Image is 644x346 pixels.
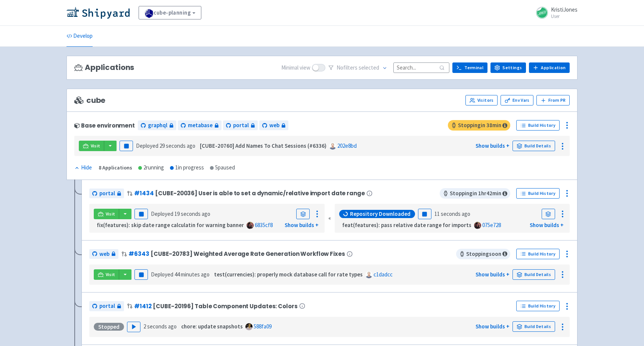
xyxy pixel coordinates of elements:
[448,120,510,131] span: Stopping in 38 min
[170,163,204,172] div: 1 in progress
[259,120,288,131] a: web
[269,121,279,130] span: web
[127,322,140,332] button: Play
[136,142,195,149] span: Deployed
[393,62,449,73] input: Search...
[529,62,570,73] a: Application
[120,141,133,151] button: Pause
[255,221,273,229] a: 6835cf8
[97,221,244,229] strong: fix(features): skip date range calculatin for warning banner
[151,251,345,257] span: [CUBE-20783] Weighted Average Rate Generation Workflow Fixes
[155,190,365,196] span: [CUBE-20036] User is able to set a dynamic/relative import date range
[482,221,501,229] a: 075e728
[513,269,555,280] a: Build Details
[337,142,357,149] a: 202e8bd
[89,189,124,199] a: portal
[434,210,470,217] time: 11 seconds ago
[476,323,510,330] a: Show builds +
[188,121,213,130] span: metabase
[285,221,319,229] a: Show builds +
[91,143,100,149] span: Visit
[490,62,526,73] a: Settings
[74,63,134,72] h3: Applications
[440,188,510,199] span: Stopping in 1 hr 42 min
[89,301,124,311] a: portal
[134,189,154,197] a: #1434
[74,96,105,105] span: cube
[153,303,297,309] span: [CUBE-20196] Table Component Updates: Colors
[516,249,560,259] a: Build History
[214,271,363,278] strong: test(currencies): properly mock database call for rate types
[254,323,272,330] a: 588fa09
[106,211,115,217] span: Visit
[94,323,124,331] div: Stopped
[74,163,93,172] button: Hide
[350,210,411,218] span: Repository Downloaded
[536,95,570,105] button: From PR
[160,142,195,149] time: 29 seconds ago
[99,189,115,198] span: portal
[138,163,164,172] div: 2 running
[151,271,210,278] span: Deployed
[79,141,104,151] a: Visit
[74,122,135,129] div: Base environment
[200,142,326,149] strong: [CUBE-20760] Add Names To Chat Sessions (#6336)
[513,321,555,332] a: Build Details
[452,62,487,73] a: Terminal
[143,323,177,330] time: 2 seconds ago
[530,221,564,229] a: Show builds +
[223,120,258,131] a: portal
[66,26,93,47] a: Develop
[516,120,560,131] a: Build History
[516,301,560,311] a: Build History
[148,121,167,130] span: graphql
[66,7,130,19] img: Shipyard logo
[134,209,148,219] button: Pause
[532,7,578,19] a: KristiJones User
[174,271,210,278] time: 44 minutes ago
[513,141,555,151] a: Build Details
[281,64,310,72] span: Minimal view
[99,302,115,310] span: portal
[418,209,431,219] button: Pause
[374,271,393,278] a: c1dadcc
[139,6,201,19] a: cube-planning
[106,272,115,278] span: Visit
[359,64,379,71] span: selected
[99,163,132,172] div: 8 Applications
[134,269,148,280] button: Pause
[178,120,222,131] a: metabase
[129,250,149,258] a: #6343
[94,269,119,280] a: Visit
[89,249,118,259] a: web
[138,120,176,131] a: graphql
[342,221,471,229] strong: feat(features): pass relative date range for imports
[174,210,210,217] time: 19 seconds ago
[94,209,119,219] a: Visit
[151,210,210,217] span: Deployed
[134,302,151,310] a: #1412
[74,163,92,172] div: Hide
[456,249,510,259] span: Stopping soon
[181,323,243,330] strong: chore: update snapshots
[516,188,560,199] a: Build History
[501,95,533,105] a: Env Vars
[210,163,235,172] div: 5 paused
[99,250,109,258] span: web
[476,142,510,149] a: Show builds +
[465,95,498,105] a: Visitors
[551,6,578,13] span: KristiJones
[328,204,331,233] div: «
[233,121,249,130] span: portal
[476,271,510,278] a: Show builds +
[337,64,379,72] span: No filter s
[551,14,578,19] small: User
